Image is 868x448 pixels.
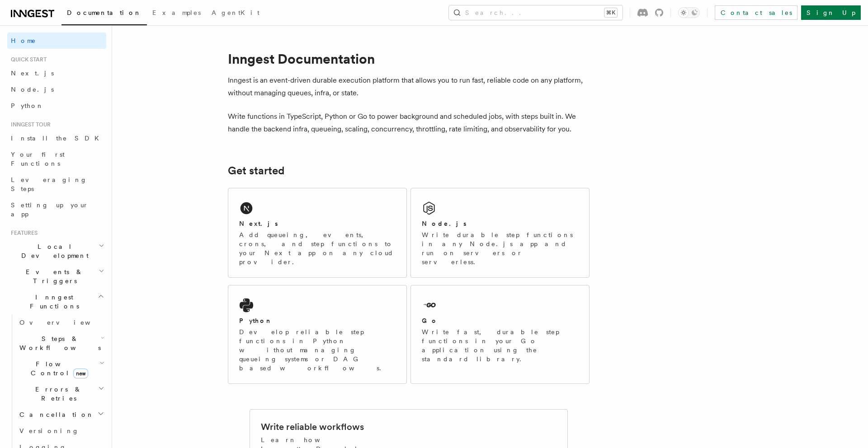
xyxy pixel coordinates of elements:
button: Events & Triggers [7,264,106,289]
button: Flow Controlnew [16,356,106,381]
h2: Write reliable workflows [261,420,364,433]
span: Flow Control [16,359,99,378]
kbd: ⌘K [604,8,617,17]
p: Write fast, durable step functions in your Go application using the standard library. [422,327,578,364]
span: Inngest Functions [7,293,98,311]
span: Errors & Retries [16,385,98,403]
a: Leveraging Steps [7,172,106,197]
a: Contact sales [715,5,797,20]
span: Inngest tour [7,121,51,128]
a: Overview [16,314,106,331]
p: Write functions in TypeScript, Python or Go to power background and scheduled jobs, with steps bu... [228,110,590,135]
h2: Next.js [239,219,278,228]
p: Write durable step functions in any Node.js app and run on servers or serverless. [422,230,578,266]
a: Get started [228,164,284,177]
span: Node.js [11,86,54,93]
h2: Node.js [422,219,467,228]
a: Next.js [7,65,106,81]
a: Versioning [16,423,106,439]
span: Local Development [7,242,99,260]
a: AgentKit [206,3,265,24]
span: Steps & Workflows [16,334,101,352]
span: Your first Functions [11,151,65,167]
a: Python [7,98,106,114]
button: Steps & Workflows [16,331,106,356]
a: Node.jsWrite durable step functions in any Node.js app and run on servers or serverless. [410,188,590,278]
span: Overview [19,319,113,326]
span: Examples [152,9,201,16]
span: Next.js [11,70,54,77]
span: Home [11,36,36,45]
a: Examples [147,3,206,24]
a: Documentation [61,3,147,25]
span: Leveraging Steps [11,176,87,192]
span: Install the SDK [11,135,104,142]
span: Setting up your app [11,201,89,218]
a: Node.js [7,81,106,98]
span: AgentKit [212,9,259,16]
button: Toggle dark mode [678,7,700,18]
h2: Go [422,316,438,325]
p: Inngest is an event-driven durable execution platform that allows you to run fast, reliable code ... [228,74,590,99]
span: Events & Triggers [7,267,99,285]
button: Search...⌘K [449,5,623,20]
button: Errors & Retries [16,381,106,406]
a: Home [7,33,106,49]
span: Features [7,229,38,237]
span: Python [11,102,44,109]
a: Sign Up [801,5,861,20]
a: Your first Functions [7,146,106,172]
span: Quick start [7,56,47,63]
h1: Inngest Documentation [228,51,590,67]
a: Setting up your app [7,197,106,222]
a: PythonDevelop reliable step functions in Python without managing queueing systems or DAG based wo... [228,285,407,384]
a: Install the SDK [7,130,106,146]
button: Inngest Functions [7,289,106,314]
button: Cancellation [16,406,106,423]
a: Next.jsAdd queueing, events, crons, and step functions to your Next app on any cloud provider. [228,188,407,278]
span: new [73,369,88,378]
p: Develop reliable step functions in Python without managing queueing systems or DAG based workflows. [239,327,396,373]
button: Local Development [7,238,106,264]
span: Versioning [19,427,79,434]
p: Add queueing, events, crons, and step functions to your Next app on any cloud provider. [239,230,396,266]
h2: Python [239,316,273,325]
span: Documentation [67,9,142,16]
a: GoWrite fast, durable step functions in your Go application using the standard library. [410,285,590,384]
span: Cancellation [16,410,94,419]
